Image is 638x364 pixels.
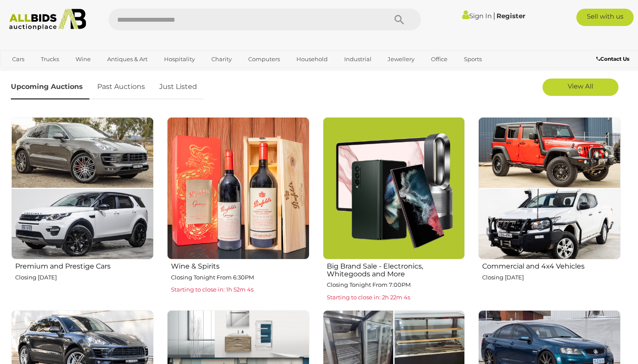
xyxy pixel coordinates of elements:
a: Hospitality [158,52,201,66]
p: Closing [DATE] [482,272,621,282]
a: Wine [70,52,96,66]
a: Upcoming Auctions [11,74,89,100]
a: Sign In [462,12,492,20]
h2: Premium and Prestige Cars [15,260,154,270]
h2: Wine & Spirits [171,260,309,270]
img: Commercial and 4x4 Vehicles [478,117,621,259]
a: Commercial and 4x4 Vehicles Closing [DATE] [478,117,621,303]
p: Closing [DATE] [15,272,154,282]
span: View All [568,82,593,90]
span: | [493,11,495,20]
h2: Big Brand Sale - Electronics, Whitegoods and More [327,260,465,278]
a: Trucks [35,52,65,66]
b: Contact Us [596,56,629,62]
a: Register [497,12,525,20]
a: Office [425,52,453,66]
a: Premium and Prestige Cars Closing [DATE] [11,117,154,303]
img: Allbids.com.au [5,9,91,30]
span: Starting to close in: 1h 52m 4s [171,286,253,293]
img: Premium and Prestige Cars [11,117,154,259]
a: Jewellery [382,52,420,66]
a: Household [291,52,333,66]
a: Cars [7,52,30,66]
a: [GEOGRAPHIC_DATA] [7,66,79,81]
a: Computers [243,52,286,66]
p: Closing Tonight From 6:30PM [171,272,309,282]
img: Wine & Spirits [167,117,309,259]
a: Wine & Spirits Closing Tonight From 6:30PM Starting to close in: 1h 52m 4s [167,117,309,303]
a: Antiques & Art [102,52,153,66]
p: Closing Tonight From 7:00PM [327,280,465,290]
a: View All [543,79,618,96]
span: Starting to close in: 2h 22m 4s [327,294,410,301]
a: Contact Us [596,54,631,64]
a: Charity [206,52,237,66]
a: Industrial [339,52,377,66]
a: Past Auctions [91,74,151,100]
a: Sell with us [576,9,634,26]
button: Search [378,9,421,30]
a: Just Listed [153,74,204,100]
h2: Commercial and 4x4 Vehicles [482,260,621,270]
a: Big Brand Sale - Electronics, Whitegoods and More Closing Tonight From 7:00PM Starting to close i... [322,117,465,303]
img: Big Brand Sale - Electronics, Whitegoods and More [323,117,465,259]
a: Sports [458,52,487,66]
